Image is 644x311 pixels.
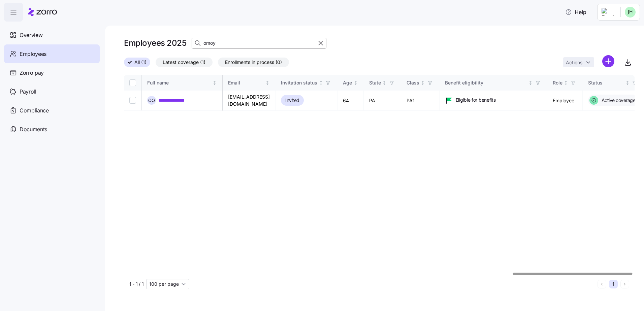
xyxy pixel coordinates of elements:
td: Employee [547,91,583,111]
div: Class [407,79,419,87]
span: Enrollments in process (0) [225,58,282,67]
span: Zorro pay [20,69,44,77]
a: Employees [4,44,100,63]
span: Invited [285,96,299,104]
span: Compliance [20,106,49,115]
span: Employees [20,50,46,58]
div: Full name [147,79,211,87]
span: 1 - 1 / 1 [129,281,143,287]
div: Benefit eligibility [445,79,527,87]
div: Role [553,79,562,87]
span: Help [565,8,586,16]
td: PA1 [401,91,440,111]
a: Compliance [4,101,100,120]
span: Documents [20,125,47,134]
th: AgeNot sorted [337,75,364,91]
button: Previous page [598,280,606,288]
th: Benefit eligibilityNot sorted [440,75,547,91]
span: Actions [566,60,582,65]
input: Search Employees [192,38,326,48]
svg: add icon [602,55,614,67]
div: Invitation status [281,79,317,87]
td: [EMAIL_ADDRESS][DOMAIN_NAME] [223,91,276,111]
div: Not sorted [528,80,533,85]
input: Select all records [129,79,136,86]
a: Documents [4,120,100,139]
span: Eligible for benefits [456,97,496,103]
div: Email [228,79,264,87]
th: Invitation statusNot sorted [276,75,337,91]
button: 1 [609,280,618,288]
div: Not sorted [265,80,270,85]
span: Latest coverage (1) [163,58,205,67]
th: RoleNot sorted [547,75,583,91]
div: Not sorted [563,80,568,85]
span: O O [148,98,155,103]
div: Not sorted [319,80,323,85]
a: Zorro pay [4,63,100,82]
td: 64 [337,91,364,111]
span: Active coverage [600,97,636,104]
input: Select record 1 [129,97,136,104]
span: Payroll [20,88,36,96]
th: ClassNot sorted [401,75,440,91]
div: Status [588,79,624,87]
div: Not sorted [212,80,217,85]
div: Not sorted [625,80,630,85]
span: Overview [20,31,42,39]
div: Not sorted [420,80,425,85]
td: PA [364,91,401,111]
img: 1825ce3275ace5e53e564ba0ab736d9c [625,7,636,18]
th: Full nameNot sorted [142,75,223,91]
th: StateNot sorted [364,75,401,91]
a: Payroll [4,82,100,101]
div: State [369,79,381,87]
div: Not sorted [382,80,387,85]
h1: Employees 2025 [124,38,186,48]
div: Age [343,79,352,87]
img: Employer logo [602,8,615,16]
th: EmailNot sorted [223,75,276,91]
span: All (1) [134,58,147,67]
a: Overview [4,26,100,44]
button: Next page [620,280,629,288]
button: Actions [563,57,594,67]
div: Not sorted [353,80,358,85]
button: Help [560,5,592,19]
